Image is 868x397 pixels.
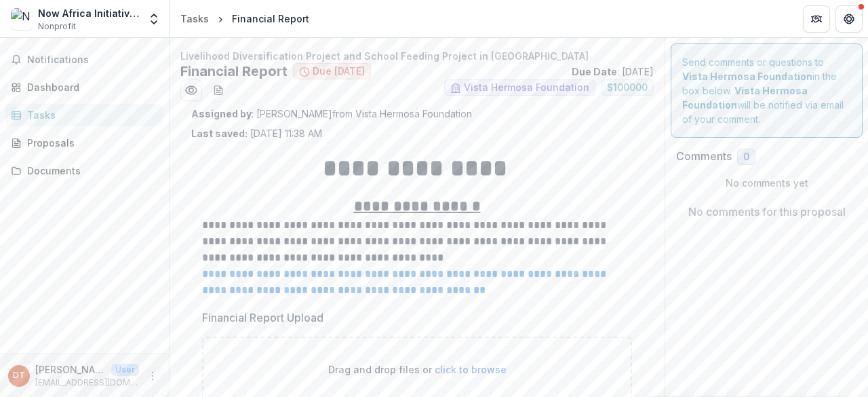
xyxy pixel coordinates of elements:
[13,371,25,380] div: Denis Twinamatsiko
[5,132,163,154] a: Proposals
[191,128,248,139] strong: Last saved:
[27,108,153,122] div: Tasks
[27,164,153,178] div: Documents
[5,159,163,182] a: Documents
[803,5,830,33] button: Partners
[180,12,209,26] div: Tasks
[435,364,507,375] span: click to browse
[232,12,309,26] div: Financial Report
[111,364,139,376] p: User
[180,63,288,79] h2: Financial Report
[27,136,153,150] div: Proposals
[35,362,106,377] p: [PERSON_NAME]
[202,309,323,326] p: Financial Report Upload
[743,151,749,163] span: 0
[175,9,315,29] nav: breadcrumb
[572,64,654,79] p: : [DATE]
[191,107,643,121] p: : [PERSON_NAME] from Vista Hermosa Foundation
[144,5,163,33] button: Open entity switcher
[27,80,153,94] div: Dashboard
[328,362,507,377] p: Drag and drop files or
[5,49,163,71] button: Notifications
[38,6,139,20] div: Now Africa Initiative (NAI)
[191,108,252,119] strong: Assigned by
[835,5,863,33] button: Get Help
[180,49,654,63] p: Livelihood Diversification Project and School Feeding Project in [GEOGRAPHIC_DATA]
[27,54,158,66] span: Notifications
[572,66,617,77] strong: Due Date
[11,8,33,30] img: Now Africa Initiative (NAI)
[671,43,863,138] div: Send comments or questions to in the box below. will be notified via email of your comment.
[38,20,76,33] span: Nonprofit
[676,150,732,163] h2: Comments
[208,79,229,101] button: download-word-button
[144,368,161,384] button: More
[676,176,857,190] p: No comments yet
[682,71,812,82] strong: Vista Hermosa Foundation
[180,79,202,101] button: Preview b9f24d29-2360-4753-9d45-09f01bca239b.pdf
[464,82,589,94] span: Vista Hermosa Foundation
[607,82,648,94] span: $ 100000
[191,126,322,140] p: [DATE] 11:38 AM
[5,104,163,126] a: Tasks
[35,377,139,389] p: [EMAIL_ADDRESS][DOMAIN_NAME]
[682,85,808,111] strong: Vista Hermosa Foundation
[5,76,163,98] a: Dashboard
[688,204,846,220] p: No comments for this proposal
[313,66,365,77] span: Due [DATE]
[175,9,214,29] a: Tasks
